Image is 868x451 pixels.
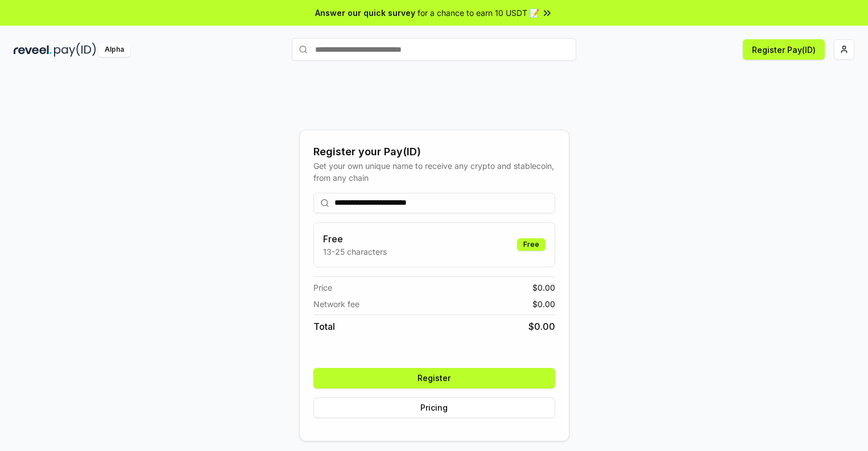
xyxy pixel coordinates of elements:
[313,144,555,160] div: Register your Pay(ID)
[517,238,545,251] div: Free
[315,7,415,19] span: Answer our quick survey
[418,7,539,19] span: for a chance to earn 10 USDT 📝
[313,320,335,333] span: Total
[532,298,555,310] span: $ 0.00
[323,232,387,246] h3: Free
[528,320,555,333] span: $ 0.00
[532,282,555,293] span: $ 0.00
[313,398,555,418] button: Pricing
[313,160,555,184] div: Get your own unique name to receive any crypto and stablecoin, from any chain
[54,43,96,57] img: pay_id
[743,39,825,60] button: Register Pay(ID)
[98,43,130,57] div: Alpha
[313,298,359,310] span: Network fee
[323,246,387,258] p: 13-25 characters
[313,282,332,293] span: Price
[313,368,555,388] button: Register
[14,43,52,57] img: reveel_dark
